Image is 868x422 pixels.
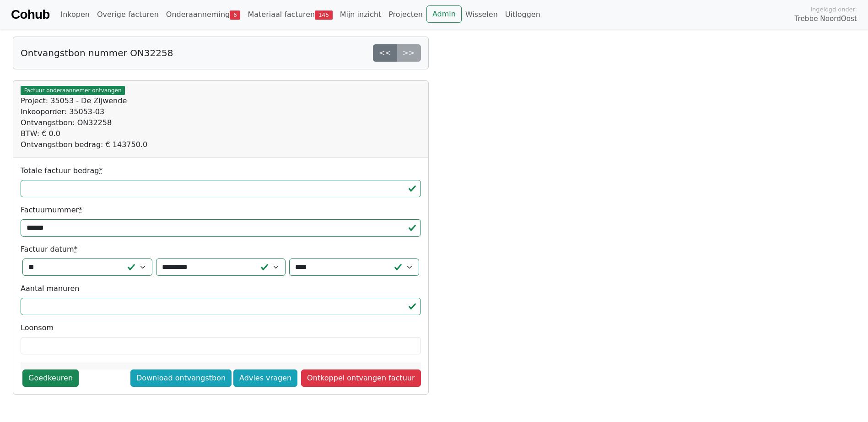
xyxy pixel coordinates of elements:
a: Goedkeuren [22,369,79,387]
a: Cohub [11,4,49,26]
span: Trebbe NoordOost [795,14,857,24]
a: Download ontvangstbon [130,369,232,387]
a: Advies vragen [233,369,297,387]
span: Factuur onderaannemer ontvangen [21,86,125,95]
div: Ontvangstbon bedrag: € 143750.0 [21,139,421,150]
label: Totale factuur bedrag [21,165,102,176]
a: Mijn inzicht [336,5,385,24]
div: Project: 35053 - De Zijwende [21,95,421,106]
label: Loonsom [21,322,54,333]
h5: Ontvangstbon nummer ON32258 [21,47,173,58]
a: Onderaanneming6 [162,5,244,24]
label: Factuur datum [21,244,78,255]
div: Ontvangstbon: ON32258 [21,117,421,128]
label: Factuurnummer [21,205,82,216]
span: 145 [315,11,333,20]
a: Ontkoppel ontvangen factuur [301,369,421,387]
span: 6 [230,11,240,20]
a: Uitloggen [501,5,544,24]
a: Overige facturen [93,5,162,24]
a: Inkopen [57,5,93,24]
a: Admin [426,5,462,23]
a: Wisselen [462,5,501,24]
abbr: required [74,245,78,253]
span: Ingelogd onder: [810,5,857,14]
a: Projecten [385,5,426,24]
div: BTW: € 0.0 [21,128,421,139]
a: << [373,44,397,62]
a: Materiaal facturen145 [244,5,336,24]
div: Inkooporder: 35053-03 [21,106,421,117]
label: Aantal manuren [21,283,79,294]
abbr: required [99,166,102,175]
abbr: required [79,206,82,214]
